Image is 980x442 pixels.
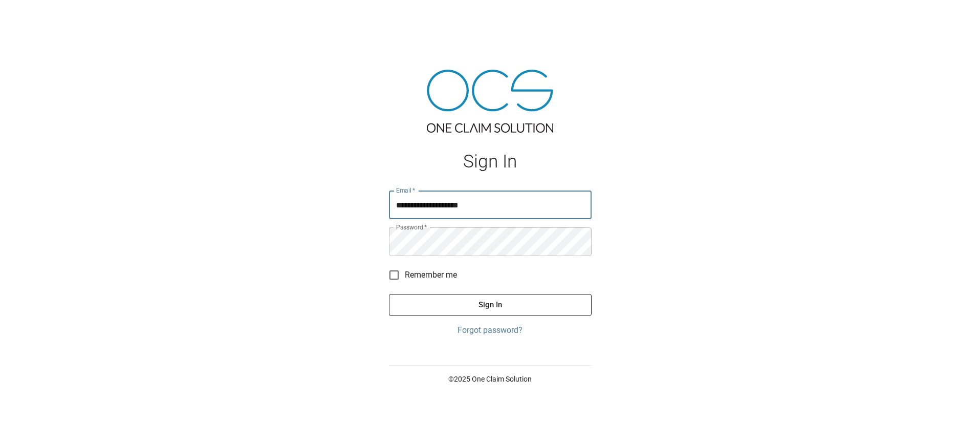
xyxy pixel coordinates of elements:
img: ocs-logo-white-transparent.png [12,6,53,27]
button: Sign In [389,294,592,315]
h1: Sign In [389,151,592,172]
p: © 2025 One Claim Solution [389,374,592,384]
span: Remember me [405,269,457,281]
label: Email [396,186,416,195]
a: Forgot password? [389,324,592,336]
label: Password [396,223,427,231]
img: ocs-logo-tra.png [427,70,553,133]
